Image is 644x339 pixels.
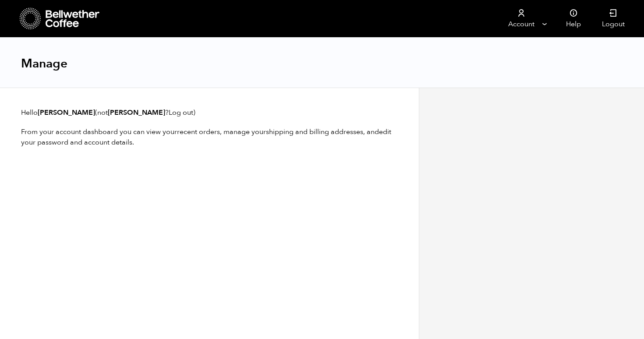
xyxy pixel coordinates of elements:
a: recent orders [177,127,220,137]
h1: Manage [21,56,67,71]
strong: [PERSON_NAME] [38,108,95,117]
strong: [PERSON_NAME] [108,108,165,117]
a: shipping and billing addresses [266,127,363,137]
p: From your account dashboard you can view your , manage your , and . [21,127,398,148]
a: Log out [169,108,193,117]
p: Hello (not ? ) [21,107,398,118]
